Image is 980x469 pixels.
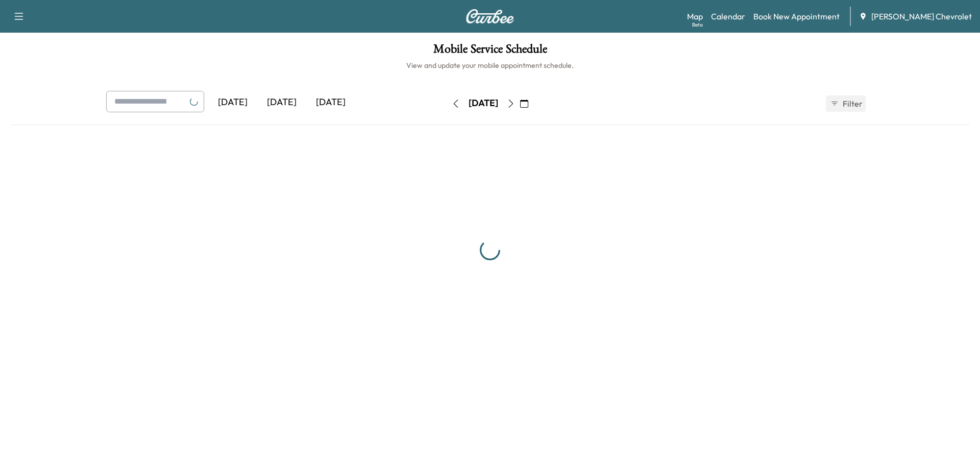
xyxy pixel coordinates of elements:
[687,10,703,22] a: MapBeta
[10,43,970,60] h1: Mobile Service Schedule
[826,95,866,112] button: Filter
[469,97,498,110] div: [DATE]
[753,10,840,22] a: Book New Appointment
[692,21,703,29] div: Beta
[208,91,257,114] div: [DATE]
[711,10,745,22] a: Calendar
[257,91,306,114] div: [DATE]
[306,91,355,114] div: [DATE]
[10,60,970,70] h6: View and update your mobile appointment schedule.
[871,10,972,22] span: [PERSON_NAME] Chevrolet
[843,97,861,110] span: Filter
[465,9,514,23] img: Curbee Logo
